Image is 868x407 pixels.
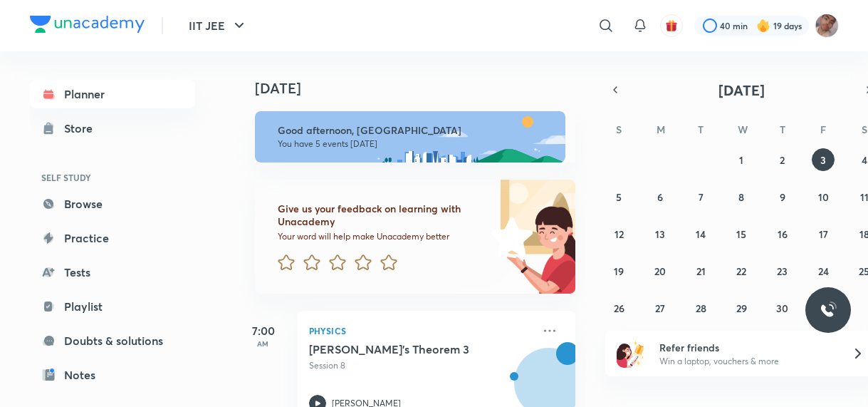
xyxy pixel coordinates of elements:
[649,297,671,319] button: October 27, 2025
[815,14,839,38] img: Rahul 2026
[30,224,195,252] a: Practice
[649,259,671,282] button: October 20, 2025
[776,302,788,315] abbr: October 30, 2025
[696,302,706,315] abbr: October 28, 2025
[812,185,835,208] button: October 10, 2025
[30,258,195,287] a: Tests
[812,259,835,282] button: October 24, 2025
[771,185,794,208] button: October 9, 2025
[255,80,590,97] h4: [DATE]
[777,264,788,278] abbr: October 23, 2025
[614,302,624,315] abbr: October 26, 2025
[235,339,292,348] p: AM
[820,123,826,136] abbr: Friday
[278,124,553,137] h6: Good afternoon, [GEOGRAPHIC_DATA]
[778,227,788,241] abbr: October 16, 2025
[659,355,835,368] p: Win a laptop, vouchers & more
[739,153,743,167] abbr: October 1, 2025
[730,222,753,245] button: October 15, 2025
[812,148,835,171] button: October 3, 2025
[780,190,785,204] abbr: October 9, 2025
[255,111,565,163] img: afternoon
[730,297,753,319] button: October 29, 2025
[607,297,630,319] button: October 26, 2025
[657,123,665,136] abbr: Monday
[30,361,195,389] a: Notes
[607,259,630,282] button: October 19, 2025
[309,359,533,372] p: Session 8
[736,302,747,315] abbr: October 29, 2025
[771,148,794,171] button: October 2, 2025
[756,19,770,33] img: streak
[30,16,145,36] a: Company Logo
[780,123,785,136] abbr: Thursday
[820,302,837,319] img: ttu
[689,222,712,245] button: October 14, 2025
[30,165,195,190] h6: SELF STUDY
[689,185,712,208] button: October 7, 2025
[736,264,746,278] abbr: October 22, 2025
[771,297,794,319] button: October 30, 2025
[780,153,785,167] abbr: October 2, 2025
[309,322,533,339] p: Physics
[665,19,678,32] img: avatar
[818,264,829,278] abbr: October 24, 2025
[862,153,867,167] abbr: October 4, 2025
[615,227,624,241] abbr: October 12, 2025
[738,123,748,136] abbr: Wednesday
[818,190,829,204] abbr: October 10, 2025
[689,259,712,282] button: October 21, 2025
[771,222,794,245] button: October 16, 2025
[730,259,753,282] button: October 22, 2025
[730,185,753,208] button: October 8, 2025
[730,148,753,171] button: October 1, 2025
[235,322,292,339] h5: 7:00
[689,297,712,319] button: October 28, 2025
[30,16,145,33] img: Company Logo
[64,120,101,137] div: Store
[812,222,835,245] button: October 17, 2025
[278,202,486,228] h6: Give us your feedback on learning with Unacademy
[180,11,256,40] button: IIT JEE
[771,259,794,282] button: October 23, 2025
[442,180,575,294] img: feedback_image
[30,80,195,108] a: Planner
[659,340,835,355] h6: Refer friends
[819,227,828,241] abbr: October 17, 2025
[309,342,486,356] h5: Gauss's Theorem 3
[649,222,671,245] button: October 13, 2025
[30,190,195,218] a: Browse
[736,227,746,241] abbr: October 15, 2025
[278,231,486,242] p: Your word will help make Unacademy better
[616,123,622,136] abbr: Sunday
[655,302,665,315] abbr: October 27, 2025
[649,185,671,208] button: October 6, 2025
[657,190,663,204] abbr: October 6, 2025
[654,264,666,278] abbr: October 20, 2025
[607,185,630,208] button: October 5, 2025
[607,222,630,245] button: October 12, 2025
[738,190,744,204] abbr: October 8, 2025
[30,114,195,143] a: Store
[30,292,195,321] a: Playlist
[820,153,826,167] abbr: October 3, 2025
[696,227,706,241] abbr: October 14, 2025
[718,81,765,100] span: [DATE]
[278,138,553,150] p: You have 5 events [DATE]
[699,190,704,204] abbr: October 7, 2025
[660,14,683,37] button: avatar
[696,264,706,278] abbr: October 21, 2025
[614,264,624,278] abbr: October 19, 2025
[862,123,867,136] abbr: Saturday
[655,227,665,241] abbr: October 13, 2025
[617,339,645,368] img: referral
[698,123,704,136] abbr: Tuesday
[625,80,859,100] button: [DATE]
[616,190,622,204] abbr: October 5, 2025
[30,326,195,355] a: Doubts & solutions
